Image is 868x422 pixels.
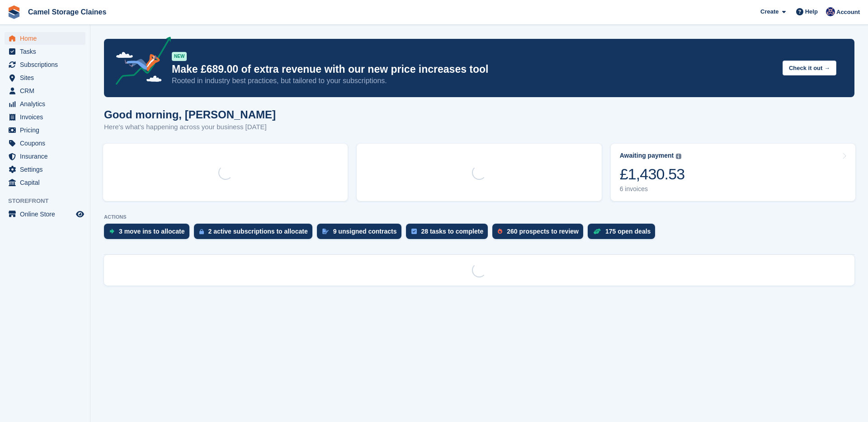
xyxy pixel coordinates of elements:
a: 175 open deals [588,224,660,244]
div: 2 active subscriptions to allocate [208,228,308,235]
span: Insurance [20,150,74,163]
a: 260 prospects to review [492,224,588,244]
span: Storefront [8,197,90,206]
img: move_ins_to_allocate_icon-fdf77a2bb77ea45bf5b3d319d69a93e2d87916cf1d5bf7949dd705db3b84f3ca.svg [109,229,114,234]
span: Subscriptions [20,58,74,71]
div: Awaiting payment [620,152,674,159]
img: prospect-51fa495bee0391a8d652442698ab0144808aea92771e9ea1ae160a38d050c398.svg [498,229,502,234]
a: 3 move ins to allocate [104,224,194,244]
a: menu [5,98,85,110]
a: Awaiting payment £1,430.53 6 invoices [611,144,855,201]
a: Camel Storage Claines [24,5,110,19]
img: Rod [826,7,835,16]
img: active_subscription_to_allocate_icon-d502201f5373d7db506a760aba3b589e785aa758c864c3986d89f69b8ff3... [199,229,204,234]
a: menu [5,84,85,97]
a: 2 active subscriptions to allocate [194,224,317,244]
div: 260 prospects to review [507,228,579,235]
span: Help [805,7,818,16]
span: Pricing [20,124,74,136]
div: £1,430.53 [620,165,685,183]
a: menu [5,71,85,84]
a: menu [5,45,85,58]
img: icon-info-grey-7440780725fd019a000dd9b08b2336e03edf1995a4989e88bcd33f0948082b44.svg [676,154,681,159]
img: task-75834270c22a3079a89374b754ae025e5fb1db73e45f91037f5363f120a921f8.svg [411,229,417,234]
a: menu [5,176,85,189]
a: menu [5,208,85,220]
span: Tasks [20,45,74,58]
span: Create [760,7,778,16]
span: Sites [20,71,74,84]
a: menu [5,163,85,176]
a: menu [5,111,85,123]
div: 28 tasks to complete [421,228,484,235]
p: Make £689.00 of extra revenue with our new price increases tool [172,63,775,76]
span: Invoices [20,111,74,123]
span: Online Store [20,208,74,220]
div: NEW [172,52,187,61]
a: menu [5,150,85,163]
span: Capital [20,176,74,189]
a: menu [5,137,85,150]
a: 9 unsigned contracts [317,224,406,244]
img: stora-icon-8386f47178a22dfd0bd8f6a31ec36ba5ce8667c1dd55bd0f319d3a0aa187defe.svg [7,5,21,19]
span: Coupons [20,137,74,150]
span: CRM [20,84,74,97]
div: 6 invoices [620,185,685,193]
a: menu [5,124,85,136]
p: Here's what's happening across your business [DATE] [104,122,276,132]
a: Preview store [75,209,85,220]
span: Account [836,8,860,17]
img: price-adjustments-announcement-icon-8257ccfd72463d97f412b2fc003d46551f7dbcb40ab6d574587a9cd5c0d94... [108,37,171,88]
span: Analytics [20,98,74,110]
span: Settings [20,163,74,176]
div: 175 open deals [605,228,651,235]
a: menu [5,32,85,45]
button: Check it out → [783,61,836,75]
a: menu [5,58,85,71]
span: Home [20,32,74,45]
div: 9 unsigned contracts [333,228,397,235]
div: 3 move ins to allocate [119,228,185,235]
img: contract_signature_icon-13c848040528278c33f63329250d36e43548de30e8caae1d1a13099fd9432cc5.svg [322,229,329,234]
img: deal-1b604bf984904fb50ccaf53a9ad4b4a5d6e5aea283cecdc64d6e3604feb123c2.svg [593,228,601,234]
p: Rooted in industry best practices, but tailored to your subscriptions. [172,76,775,86]
a: 28 tasks to complete [406,224,493,244]
h1: Good morning, [PERSON_NAME] [104,108,276,121]
p: ACTIONS [104,214,854,220]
